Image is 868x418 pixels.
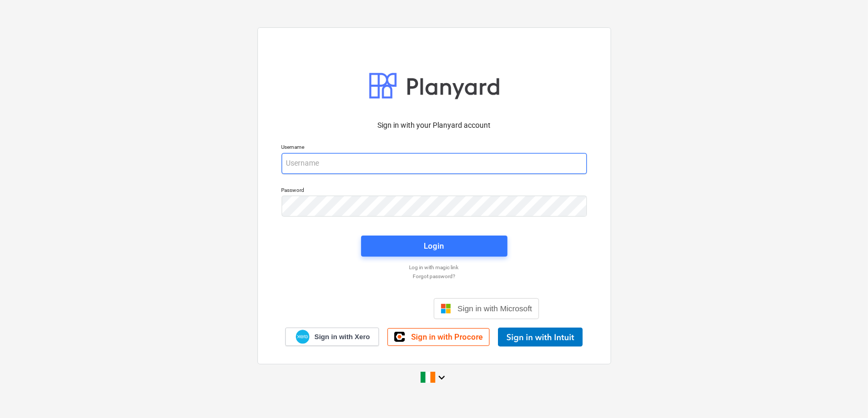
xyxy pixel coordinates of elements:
a: Log in with magic link [276,264,592,271]
a: Sign in with Xero [285,328,379,346]
p: Password [282,187,587,196]
button: Login [361,236,507,257]
i: keyboard_arrow_down [435,371,448,384]
span: Sign in with Procore [411,332,483,342]
a: Forgot password? [276,273,592,280]
iframe: Sign in with Google Button [324,297,431,320]
input: Username [282,153,587,174]
span: Sign in with Microsoft [457,304,532,313]
div: Login [424,239,444,253]
p: Username [282,144,587,152]
span: Sign in with Xero [314,332,370,342]
a: Sign in with Procore [387,328,490,346]
img: Xero logo [296,330,310,344]
p: Sign in with your Planyard account [282,120,587,131]
iframe: Chat Widget [815,368,868,418]
img: Microsoft logo [441,303,451,314]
